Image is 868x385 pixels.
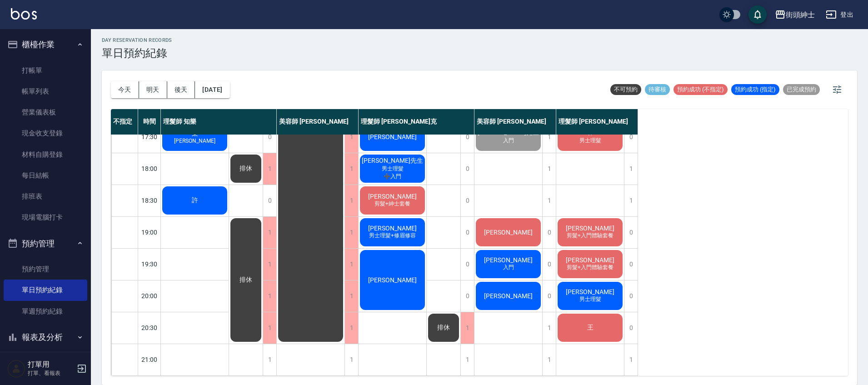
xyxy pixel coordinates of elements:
[460,121,474,153] div: 0
[167,81,195,98] button: 後天
[783,85,820,94] span: 已完成預約
[460,280,474,312] div: 0
[138,153,161,185] div: 18:00
[138,121,161,153] div: 17:30
[4,60,87,81] a: 打帳單
[731,85,779,94] span: 預約成功 (指定)
[4,165,87,186] a: 每日結帳
[138,216,161,248] div: 19:00
[373,200,412,208] span: 剪髮+紳士套餐
[263,121,276,153] div: 0
[102,47,172,60] h3: 單日預約紀錄
[263,280,276,312] div: 1
[263,344,276,375] div: 1
[501,264,516,271] span: 入門
[28,369,74,377] p: 打單、看報表
[460,217,474,248] div: 0
[822,6,857,23] button: 登出
[542,121,556,153] div: 1
[542,185,556,216] div: 1
[263,217,276,248] div: 1
[366,133,419,140] span: [PERSON_NAME]
[610,85,641,94] span: 不可預約
[277,109,359,135] div: 美容師 [PERSON_NAME]
[501,137,516,145] span: 入門
[4,33,87,56] button: 櫃檯作業
[263,153,276,185] div: 1
[624,280,638,312] div: 0
[138,185,161,216] div: 18:30
[238,276,254,284] span: 排休
[624,217,638,248] div: 0
[4,325,87,349] button: 報表及分析
[263,249,276,280] div: 1
[542,344,556,375] div: 1
[11,8,37,20] img: Logo
[564,256,616,264] span: [PERSON_NAME]
[190,196,200,205] span: 許
[366,276,419,284] span: [PERSON_NAME]
[748,5,767,24] button: save
[263,185,276,216] div: 0
[771,5,818,24] button: 街頭紳士
[585,324,595,332] span: 王
[138,280,161,312] div: 20:00
[565,264,615,271] span: 剪髮+入門體驗套餐
[4,102,87,123] a: 營業儀表板
[578,137,603,145] span: 男士理髮
[578,295,603,303] span: 男士理髮
[263,312,276,344] div: 1
[542,280,556,312] div: 0
[138,344,161,375] div: 21:00
[786,9,815,20] div: 街頭紳士
[7,360,25,378] img: Person
[4,280,87,300] a: 單日預約紀錄
[172,138,217,144] span: [PERSON_NAME]
[460,312,474,344] div: 1
[460,185,474,216] div: 0
[344,344,358,375] div: 1
[435,324,452,332] span: 排休
[344,185,358,216] div: 1
[360,157,425,165] span: [PERSON_NAME]先生
[344,121,358,153] div: 1
[344,280,358,312] div: 1
[359,109,474,135] div: 理髮師 [PERSON_NAME]克
[366,225,419,232] span: [PERSON_NAME]
[482,292,534,300] span: [PERSON_NAME]
[542,217,556,248] div: 0
[4,123,87,144] a: 現金收支登錄
[4,186,87,207] a: 排班表
[542,249,556,280] div: 0
[460,249,474,280] div: 0
[102,37,172,43] h2: day Reservation records
[366,193,419,200] span: [PERSON_NAME]
[482,256,534,264] span: [PERSON_NAME]
[111,109,138,135] div: 不指定
[4,207,87,228] a: 現場電腦打卡
[238,165,254,173] span: 排休
[195,81,229,98] button: [DATE]
[645,85,670,94] span: 待審核
[564,288,616,295] span: [PERSON_NAME]
[673,85,728,94] span: 預約成功 (不指定)
[344,312,358,344] div: 1
[344,217,358,248] div: 1
[4,232,87,255] button: 預約管理
[624,185,638,216] div: 1
[138,109,161,135] div: 時間
[624,312,638,344] div: 0
[4,144,87,165] a: 材料自購登錄
[624,344,638,375] div: 1
[460,153,474,185] div: 0
[624,249,638,280] div: 0
[474,109,556,135] div: 美容師 [PERSON_NAME]
[139,81,167,98] button: 明天
[161,109,277,135] div: 理髮師 知樂
[382,173,403,180] span: ➕入門
[380,165,405,173] span: 男士理髮
[624,153,638,185] div: 1
[28,360,74,369] h5: 打單用
[344,249,358,280] div: 1
[367,232,418,240] span: 男士理髮+修眉修容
